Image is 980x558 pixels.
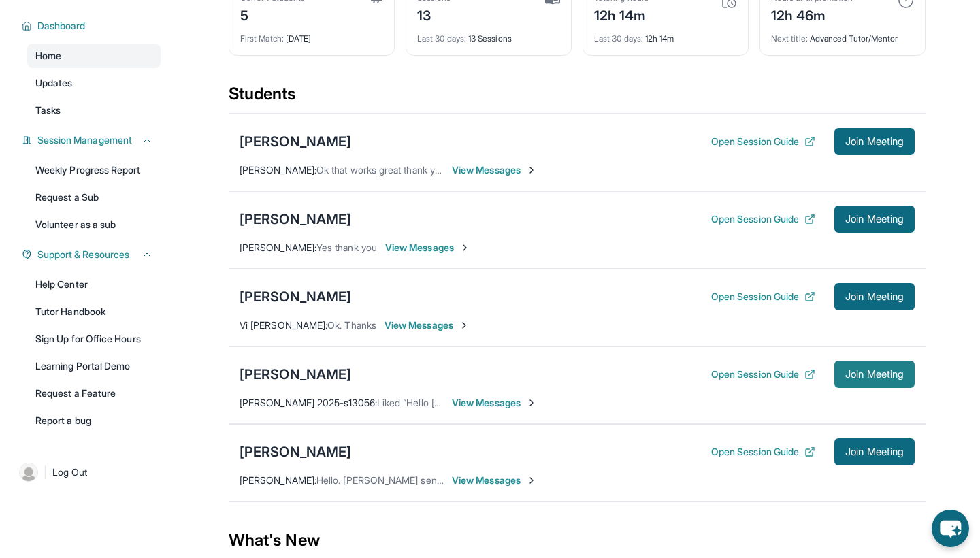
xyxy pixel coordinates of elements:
span: Last 30 days : [594,33,643,44]
div: [PERSON_NAME] [240,442,351,461]
button: Join Meeting [834,206,915,233]
a: Request a Sub [27,185,161,210]
div: [DATE] [240,25,383,44]
span: Updates [35,76,73,90]
span: Join Meeting [845,370,904,378]
span: Yes thank you [316,242,377,253]
img: Chevron-Right [459,320,470,331]
button: Session Management [32,133,152,147]
button: Support & Resources [32,248,152,261]
a: Request a Feature [27,381,161,406]
img: user-img [19,463,38,482]
a: Sign Up for Office Hours [27,327,161,351]
button: Join Meeting [834,438,915,465]
span: Hello. [PERSON_NAME] sending in a reminder for [DATE] session from 8-9pm. [316,474,654,486]
button: Open Session Guide [711,135,815,148]
span: [PERSON_NAME] : [240,164,316,176]
span: View Messages [385,318,470,332]
img: Chevron-Right [459,242,470,253]
span: Ok. Thanks [327,319,376,331]
span: View Messages [385,241,470,255]
button: Dashboard [32,19,152,33]
button: Open Session Guide [711,212,815,226]
button: Open Session Guide [711,445,815,459]
span: First Match : [240,33,284,44]
span: [PERSON_NAME] 2025-s13056 : [240,397,377,408]
a: Tasks [27,98,161,122]
button: Join Meeting [834,128,915,155]
span: [PERSON_NAME] : [240,474,316,486]
span: Home [35,49,61,63]
span: Join Meeting [845,448,904,456]
span: [PERSON_NAME] : [240,242,316,253]
span: | [44,464,47,480]
div: 12h 46m [771,3,853,25]
a: Updates [27,71,161,95]
span: Ok that works great thank you. [316,164,448,176]
div: [PERSON_NAME] [240,365,351,384]
span: Next title : [771,33,808,44]
button: Join Meeting [834,361,915,388]
span: View Messages [452,163,537,177]
div: [PERSON_NAME] [240,132,351,151]
img: Chevron-Right [526,475,537,486]
span: Vi [PERSON_NAME] : [240,319,327,331]
div: 12h 14m [594,3,649,25]
div: 13 [417,3,451,25]
span: Join Meeting [845,215,904,223]
div: 12h 14m [594,25,737,44]
button: Open Session Guide [711,367,815,381]
span: View Messages [452,474,537,487]
span: Join Meeting [845,137,904,146]
div: [PERSON_NAME] [240,287,351,306]
img: Chevron-Right [526,397,537,408]
a: Report a bug [27,408,161,433]
a: Weekly Progress Report [27,158,161,182]
a: Tutor Handbook [27,299,161,324]
span: Session Management [37,133,132,147]
span: Dashboard [37,19,86,33]
span: Log Out [52,465,88,479]
img: Chevron-Right [526,165,537,176]
a: Volunteer as a sub [27,212,161,237]
a: |Log Out [14,457,161,487]
span: Join Meeting [845,293,904,301]
div: Students [229,83,926,113]
div: 13 Sessions [417,25,560,44]
span: Last 30 days : [417,33,466,44]
a: Help Center [27,272,161,297]
div: [PERSON_NAME] [240,210,351,229]
button: chat-button [932,510,969,547]
div: Advanced Tutor/Mentor [771,25,914,44]
button: Open Session Guide [711,290,815,303]
a: Home [27,44,161,68]
div: 5 [240,3,305,25]
button: Join Meeting [834,283,915,310]
span: Support & Resources [37,248,129,261]
a: Learning Portal Demo [27,354,161,378]
span: View Messages [452,396,537,410]
span: Tasks [35,103,61,117]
